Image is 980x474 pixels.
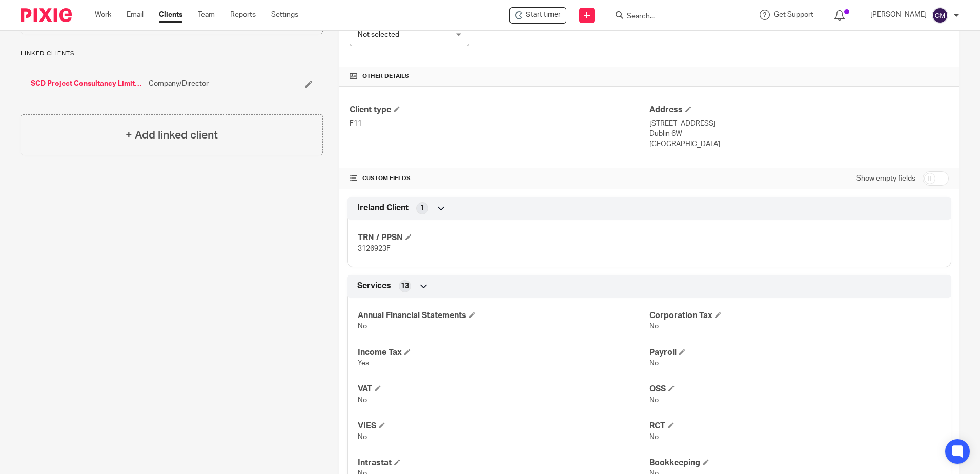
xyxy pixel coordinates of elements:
p: Dublin 6W [649,129,949,139]
span: No [649,433,659,441]
span: Ireland Client [357,203,409,213]
input: Search [626,12,718,22]
span: Services [357,281,391,291]
h4: + Add linked client [126,127,218,143]
span: No [649,360,659,367]
span: No [358,323,367,330]
h4: Payroll [649,347,941,358]
h4: Bookkeeping [649,458,941,468]
a: Email [127,10,144,20]
h4: Annual Financial Statements [358,310,649,321]
a: SCD Project Consultancy Limited [31,78,144,89]
span: 1 [420,203,424,213]
span: Get Support [774,11,813,18]
div: Sean Drudy [509,7,566,24]
h4: TRN / PPSN [358,232,649,243]
a: Team [198,10,215,20]
span: No [358,397,367,404]
span: Company/Director [149,78,209,89]
img: Pixie [21,8,72,22]
p: [STREET_ADDRESS] [649,118,949,129]
h4: Income Tax [358,347,649,358]
a: Work [95,10,111,20]
p: [PERSON_NAME] [870,10,927,20]
h4: Address [649,105,949,115]
h4: CUSTOM FIELDS [350,174,649,183]
a: Settings [271,10,298,20]
h4: VAT [358,384,649,394]
h4: Corporation Tax [649,310,941,321]
h4: OSS [649,384,941,394]
span: No [649,323,659,330]
a: Clients [159,10,182,20]
p: [GEOGRAPHIC_DATA] [649,139,949,149]
span: Other details [362,72,409,81]
span: 3126923F [358,245,391,252]
span: Start timer [526,10,561,21]
p: F11 [350,118,649,129]
span: Yes [358,360,369,367]
label: Show empty fields [856,173,915,184]
h4: Intrastat [358,458,649,468]
h4: Client type [350,105,649,115]
p: Linked clients [21,50,323,58]
img: svg%3E [932,7,948,24]
span: No [649,397,659,404]
span: Not selected [358,31,399,38]
h4: VIES [358,421,649,431]
a: Reports [230,10,256,20]
h4: RCT [649,421,941,431]
span: No [358,433,367,441]
span: 13 [401,281,409,291]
